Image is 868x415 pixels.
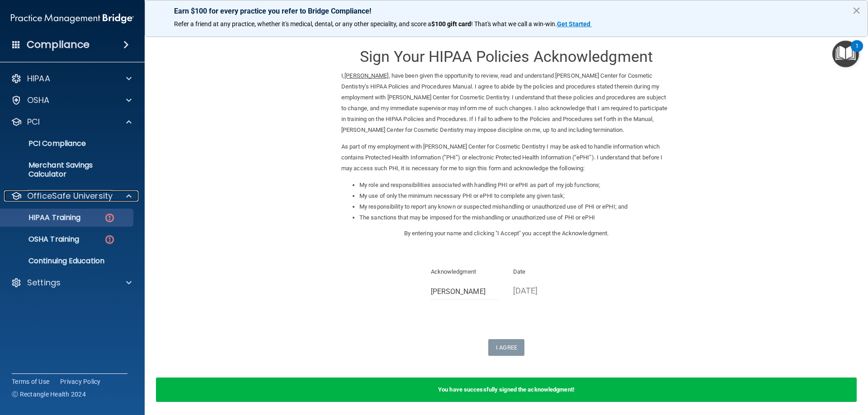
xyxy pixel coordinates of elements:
[6,256,129,266] p: Continuing Education
[557,20,592,28] a: Get Started
[513,266,582,277] p: Date
[6,139,129,148] p: PCI Compliance
[832,41,859,67] button: Open Resource Center, 1 new notification
[27,117,40,127] p: PCI
[341,228,671,239] p: By entering your name and clicking "I Accept" you accept the Acknowledgment.
[11,117,132,127] a: PCI
[27,191,113,201] p: OfficeSafe University
[471,20,557,28] span: ! That's what we call a win-win.
[488,339,524,356] button: I Agree
[431,266,500,277] p: Acknowledgment
[12,390,86,399] span: Ⓒ Rectangle Health 2024
[27,38,90,51] h4: Compliance
[855,46,859,58] div: 1
[6,235,79,244] p: OSHA Training
[359,201,671,212] li: My responsibility to report any known or suspected mishandling or unauthorized use of PHI or ePHI...
[12,377,49,386] a: Terms of Use
[11,277,132,288] a: Settings
[359,180,671,191] li: My role and responsibilities associated with handling PHI or ePHI as part of my job functions;
[431,20,471,28] strong: $100 gift card
[6,213,80,222] p: HIPAA Training
[431,283,500,300] input: Full Name
[27,73,50,84] p: HIPAA
[11,95,132,106] a: OSHA
[341,70,671,135] p: I, , have been given the opportunity to review, read and understand [PERSON_NAME] Center for Cosm...
[11,73,132,84] a: HIPAA
[438,386,575,393] b: You have successfully signed the acknowledgment!
[104,212,115,224] img: danger-circle.6113f641.png
[11,9,134,28] img: PMB logo
[11,191,132,201] a: OfficeSafe University
[359,212,671,223] li: The sanctions that may be imposed for the mishandling or unauthorized use of PHI or ePHI
[104,234,115,245] img: danger-circle.6113f641.png
[27,95,50,106] p: OSHA
[557,20,590,28] strong: Get Started
[712,351,857,387] iframe: Drift Widget Chat Controller
[174,20,431,28] span: Refer a friend at any practice, whether it's medical, dental, or any other speciality, and score a
[6,161,129,179] p: Merchant Savings Calculator
[60,377,101,386] a: Privacy Policy
[27,277,61,288] p: Settings
[341,141,671,174] p: As part of my employment with [PERSON_NAME] Center for Cosmetic Dentistry I may be asked to handl...
[359,191,671,201] li: My use of only the minimum necessary PHI or ePHI to complete any given task;
[513,283,582,298] p: [DATE]
[174,7,839,15] p: Earn $100 for every practice you refer to Bridge Compliance!
[341,48,671,65] h3: Sign Your HIPAA Policies Acknowledgment
[344,72,388,79] ins: [PERSON_NAME]
[852,3,861,18] button: Close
